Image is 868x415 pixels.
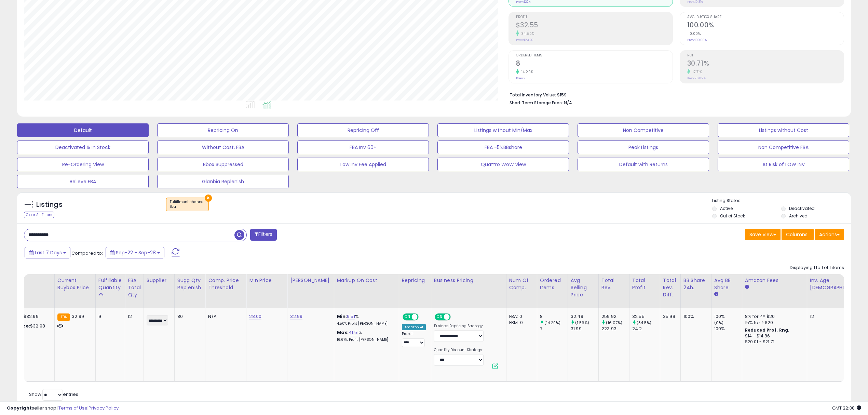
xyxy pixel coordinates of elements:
[687,38,707,42] small: Prev: 100.00%
[564,99,572,106] span: N/A
[601,326,629,332] div: 223.93
[57,277,93,291] div: Current Buybox Price
[71,250,103,256] span: Compared to:
[516,59,673,69] h2: 8
[337,337,394,342] p: 16.67% Profit [PERSON_NAME]
[89,405,119,411] a: Privacy Policy
[745,339,802,345] div: $20.01 - $21.71
[571,326,598,332] div: 31.99
[17,140,149,154] button: Deactivated & In Stock
[745,313,802,320] div: 8% for <= $20
[714,277,739,291] div: Avg BB Share
[663,313,675,320] div: 35.99
[544,320,560,325] small: (14.29%)
[349,329,358,336] a: 41.51
[516,76,525,80] small: Prev: 7
[297,123,429,137] button: Repricing Off
[714,320,724,325] small: (0%)
[208,277,243,291] div: Comp. Price Threshold
[157,123,289,137] button: Repricing On
[578,140,709,154] button: Peak Listings
[601,277,626,291] div: Total Rev.
[72,313,84,320] span: 32.99
[290,277,331,284] div: [PERSON_NAME]
[116,249,156,256] span: Sep-22 - Sep-28
[337,277,396,284] div: Markup on Cost
[177,313,200,320] div: 80
[606,320,622,325] small: (16.07%)
[297,140,429,154] button: FBA Inv 60+
[402,332,426,347] div: Preset:
[17,158,149,171] button: Re-Ordering View
[745,277,804,284] div: Amazon Fees
[337,313,394,326] div: %
[745,284,749,290] small: Amazon Fees.
[450,314,461,320] span: OFF
[337,321,394,326] p: 4.50% Profit [PERSON_NAME]
[810,277,868,291] div: Inv. Age [DEMOGRAPHIC_DATA]
[790,265,844,271] div: Displaying 1 to 1 of 1 items
[718,158,849,171] button: At Risk of LOW INV
[290,313,302,320] a: 32.99
[516,38,533,42] small: Prev: $24.20
[334,274,399,308] th: The percentage added to the cost of goods (COGS) that forms the calculator for Min & Max prices.
[810,313,865,320] div: 12
[687,31,701,36] small: 0.00%
[718,123,849,137] button: Listings without Cost
[632,277,657,291] div: Total Profit
[718,140,849,154] button: Non Competitive FBA
[683,277,708,291] div: BB Share 24h.
[714,313,742,320] div: 100%
[157,158,289,171] button: Bbox Suppressed
[540,326,568,332] div: 7
[632,313,660,320] div: 32.55
[663,277,678,298] div: Total Rev. Diff.
[128,313,138,320] div: 12
[98,277,122,291] div: Fulfillable Quantity
[540,277,565,291] div: Ordered Items
[7,405,32,411] strong: Copyright
[403,314,412,320] span: ON
[17,123,149,137] button: Default
[437,158,569,171] button: Quattro WoW view
[57,313,70,321] small: FBA
[637,320,651,325] small: (34.5%)
[519,31,534,36] small: 34.50%
[58,405,87,411] a: Terms of Use
[128,277,141,298] div: FBA Total Qty
[437,123,569,137] button: Listings without Min/Max
[578,123,709,137] button: Non Competitive
[347,313,355,320] a: 9.51
[687,54,844,57] span: ROI
[144,274,174,308] th: CSV column name: cust_attr_1_Supplier
[509,313,532,320] div: FBA: 0
[170,199,205,210] span: Fulfillment channel :
[417,314,428,320] span: OFF
[789,205,815,211] label: Deactivated
[402,324,426,330] div: Amazon AI
[516,54,673,57] span: Ordered Items
[510,100,563,106] b: Short Term Storage Fees:
[720,213,745,219] label: Out of Stock
[434,348,484,352] label: Quantity Discount Strategy:
[174,274,205,308] th: Please note that this number is a calculation based on your required days of coverage and your ve...
[17,175,149,188] button: Believe FBA
[690,69,702,75] small: 17.71%
[98,313,120,320] div: 9
[571,277,596,298] div: Avg Selling Price
[25,247,70,258] button: Last 7 Days
[687,15,844,19] span: Avg. Buybox Share
[24,212,54,218] div: Clear All Filters
[437,140,569,154] button: FBA -5%BBshare
[36,200,63,210] h5: Listings
[571,313,598,320] div: 32.49
[815,229,844,240] button: Actions
[147,277,172,284] div: Supplier
[714,326,742,332] div: 100%
[337,329,349,336] b: Max:
[540,313,568,320] div: 8
[35,249,62,256] span: Last 7 Days
[249,277,284,284] div: Min Price
[687,59,844,69] h2: 30.71%
[297,158,429,171] button: Low Inv Fee Applied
